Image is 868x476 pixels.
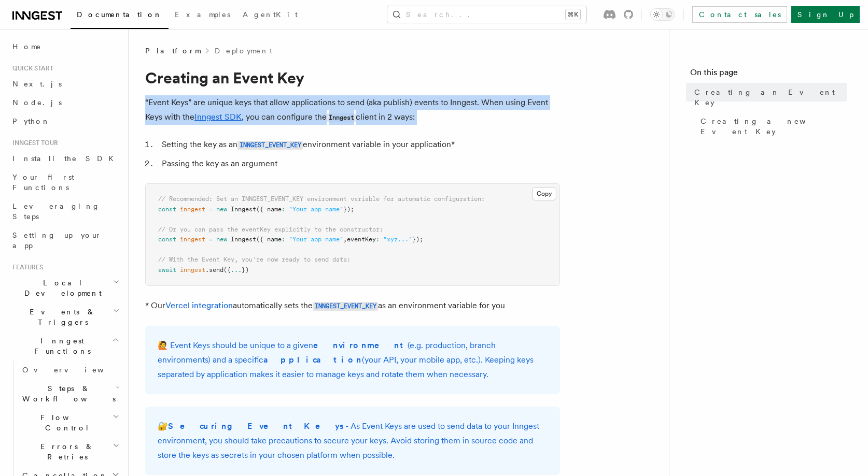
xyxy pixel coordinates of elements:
[158,236,176,243] span: const
[690,83,847,112] a: Creating an Event Key
[383,236,412,243] span: "xyz..."
[18,437,122,466] button: Errors & Retries
[8,149,122,168] a: Install the SDK
[12,154,120,163] span: Install the SDK
[145,46,200,56] span: Platform
[180,266,205,273] span: inngest
[8,302,122,331] button: Events & Triggers
[650,8,675,21] button: Toggle dark mode
[158,256,351,263] span: // With the Event Key, you're now ready to send data:
[194,112,242,122] a: Inngest SDK
[209,236,213,243] span: =
[696,112,847,141] a: Creating a new Event Key
[313,302,378,311] code: INNGEST_EVENT_KEY
[791,6,860,23] a: Sign Up
[8,278,113,298] span: Local Development
[18,441,113,462] span: Errors & Retries
[18,383,116,404] span: Steps & Workflows
[215,46,272,56] a: Deployment
[282,236,285,243] span: :
[347,236,376,243] span: eventKey
[8,263,43,271] span: Features
[12,80,62,88] span: Next.js
[8,64,53,73] span: Quick start
[158,266,176,273] span: await
[343,236,347,243] span: ,
[158,338,548,382] p: 🙋 Event Keys should be unique to a given (e.g. production, branch environments) and a specific (y...
[22,366,129,374] span: Overview
[145,298,560,313] p: * Our automatically sets the as an environment variable for you
[8,273,122,302] button: Local Development
[12,98,62,107] span: Node.js
[12,202,100,221] span: Leveraging Steps
[282,206,285,213] span: :
[231,266,242,273] span: ...
[532,187,556,200] button: Copy
[289,236,343,243] span: "Your app name"
[289,206,343,213] span: "Your app name"
[165,300,233,310] a: Vercel integration
[216,236,227,243] span: new
[216,206,227,213] span: new
[256,206,282,213] span: ({ name
[158,206,176,213] span: const
[327,113,356,122] code: Inngest
[175,10,230,19] span: Examples
[8,75,122,93] a: Next.js
[12,41,41,52] span: Home
[231,206,256,213] span: Inngest
[236,3,304,28] a: AgentKit
[12,231,102,250] span: Setting up your app
[376,236,380,243] span: :
[566,9,580,20] kbd: ⌘K
[158,226,383,233] span: // Or you can pass the eventKey explicitly to the constructor:
[18,408,122,437] button: Flow Control
[8,112,122,131] a: Python
[8,331,122,360] button: Inngest Functions
[237,141,303,150] code: INNGEST_EVENT_KEY
[690,66,847,83] h4: On this page
[12,117,50,125] span: Python
[18,360,122,379] a: Overview
[8,168,122,197] a: Your first Functions
[412,236,423,243] span: });
[313,300,378,310] a: INNGEST_EVENT_KEY
[209,206,213,213] span: =
[159,137,560,152] li: Setting the key as an environment variable in your application*
[243,10,298,19] span: AgentKit
[387,6,586,23] button: Search...⌘K
[8,336,112,356] span: Inngest Functions
[180,206,205,213] span: inngest
[205,266,223,273] span: .send
[701,116,847,137] span: Creating a new Event Key
[158,195,485,203] span: // Recommended: Set an INNGEST_EVENT_KEY environment variable for automatic configuration:
[242,266,249,273] span: })
[8,93,122,112] a: Node.js
[694,87,847,108] span: Creating an Event Key
[159,156,560,171] li: Passing the key as an argument
[180,236,205,243] span: inngest
[8,197,122,226] a: Leveraging Steps
[158,419,548,463] p: 🔐 - As Event Keys are used to send data to your Inngest environment, you should take precautions ...
[343,206,354,213] span: });
[256,236,282,243] span: ({ name
[8,37,122,56] a: Home
[223,266,231,273] span: ({
[692,6,787,23] a: Contact sales
[145,95,560,125] p: “Event Keys” are unique keys that allow applications to send (aka publish) events to Inngest. Whe...
[313,340,408,350] strong: environment
[8,139,58,147] span: Inngest tour
[8,226,122,255] a: Setting up your app
[12,173,74,192] span: Your first Functions
[18,379,122,408] button: Steps & Workflows
[71,3,169,29] a: Documentation
[237,139,303,149] a: INNGEST_EVENT_KEY
[168,421,345,431] strong: Securing Event Keys
[231,236,256,243] span: Inngest
[145,68,560,87] h1: Creating an Event Key
[263,355,362,365] strong: application
[77,10,162,19] span: Documentation
[18,412,113,433] span: Flow Control
[8,307,113,327] span: Events & Triggers
[169,3,236,28] a: Examples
